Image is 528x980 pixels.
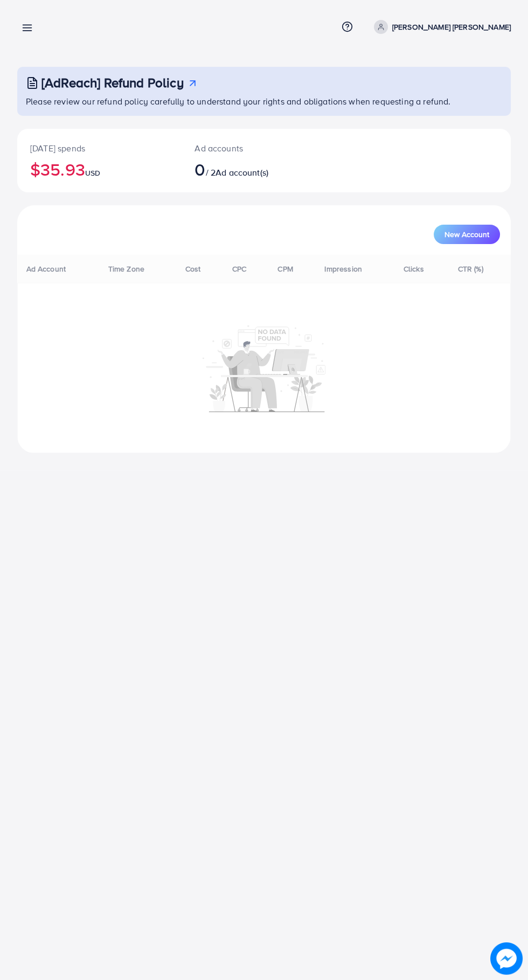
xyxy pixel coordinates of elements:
[194,159,292,179] h2: / 2
[26,95,504,108] p: Please review our refund policy carefully to understand your rights and obligations when requesti...
[434,225,500,244] button: New Account
[444,231,489,238] span: New Account
[85,168,100,178] span: USD
[370,20,511,34] a: [PERSON_NAME] [PERSON_NAME]
[30,159,169,179] h2: $35.93
[41,75,184,91] h3: [AdReach] Refund Policy
[30,142,169,155] p: [DATE] spends
[194,157,205,182] span: 0
[194,142,292,155] p: Ad accounts
[392,20,511,33] p: [PERSON_NAME] [PERSON_NAME]
[492,944,520,972] img: image
[216,166,268,178] span: Ad account(s)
